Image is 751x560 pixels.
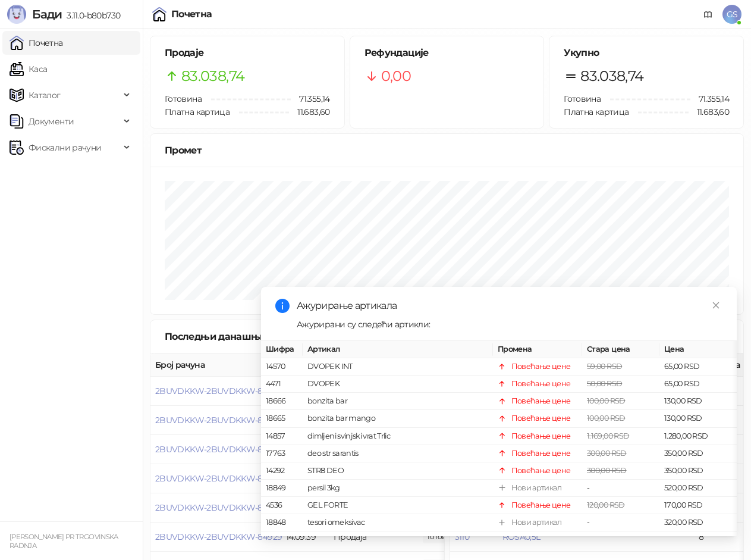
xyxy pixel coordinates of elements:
button: 2BUVDKKW-2BUVDKKW-84934 [155,386,282,396]
td: GEL FORTE [303,497,493,514]
span: 1.169,00 RSD [587,431,629,440]
button: 2BUVDKKW-2BUVDKKW-84933 [155,415,281,426]
td: 520,00 RSD [659,480,737,497]
td: 350,00 RSD [659,462,737,480]
div: Промет [165,143,729,158]
td: 65,00 RSD [659,376,737,393]
td: 18849 [261,480,303,497]
th: Цена [659,341,737,358]
div: Повећање цене [511,378,571,390]
span: Платна картица [165,107,230,117]
span: 71.355,14 [690,92,729,105]
td: deo str sarantis [303,445,493,462]
small: [PERSON_NAME] PR TRGOVINSKA RADNJA [10,533,118,550]
td: 4536 [261,497,303,514]
td: DVOPEK [303,376,493,393]
div: Повећање цене [511,430,571,442]
td: 320,00 RSD [659,514,737,531]
div: Повећање цене [511,465,571,477]
span: 300,00 RSD [587,466,627,475]
td: dimljeni svinjski vrat Trlic [303,427,493,445]
span: GS [722,5,741,24]
td: sundjer 2/1 [303,531,493,549]
td: 65,00 RSD [659,358,737,376]
div: Последњи данашњи рачуни [165,329,322,344]
th: Промена [493,341,582,358]
div: Почетна [171,10,212,19]
span: Документи [29,110,74,133]
span: Платна картица [564,107,629,117]
td: DVOPEK INT [303,358,493,376]
td: 4471 [261,376,303,393]
h5: Рефундације [364,46,530,60]
span: 3.11.0-b80b730 [62,10,120,21]
td: 17297 [261,531,303,549]
td: 350,00 RSD [659,445,737,462]
button: 2BUVDKKW-2BUVDKKW-84931 [155,473,279,484]
span: info-circle [275,299,290,313]
span: Готовина [165,93,202,104]
h5: Продаје [165,46,330,60]
div: Нови артикал [511,482,561,494]
span: 300,00 RSD [587,449,627,458]
td: 14292 [261,462,303,480]
span: 59,00 RSD [587,362,622,371]
img: Logo [7,5,26,24]
td: - [582,480,659,497]
td: 14857 [261,427,303,445]
div: Повећање цене [511,412,571,424]
div: Повећање цене [511,395,571,407]
td: 130,00 RSD [659,410,737,427]
button: 2BUVDKKW-2BUVDKKW-84930 [155,502,282,513]
td: persil 3kg [303,480,493,497]
td: bonzita bar mango [303,410,493,427]
div: Повећање цене [511,499,571,511]
div: Ажурирање артикала [297,299,722,313]
span: 83.038,74 [181,65,244,87]
div: Нови артикал [511,517,561,528]
span: 83.038,74 [580,65,643,87]
span: 71.355,14 [291,92,329,105]
span: Бади [32,7,62,21]
button: 2BUVDKKW-2BUVDKKW-84929 [155,531,282,542]
span: close [712,301,720,309]
td: - [582,514,659,531]
span: 0,00 [381,65,411,87]
td: 1.280,00 RSD [659,427,737,445]
span: Готовина [564,93,601,104]
td: 130,00 RSD [659,393,737,410]
span: 11.683,60 [289,105,329,118]
span: 45,00 RSD [587,535,622,544]
th: Број рачуна [150,353,281,377]
td: 18665 [261,410,303,427]
span: 11.683,60 [689,105,729,118]
td: 18848 [261,514,303,531]
h5: Укупно [564,46,729,60]
div: Ажурирани су следећи артикли: [297,318,722,331]
td: tesori omeksivac [303,514,493,531]
a: Почетна [10,31,63,55]
span: Фискални рачуни [29,136,101,159]
span: 50,00 RSD [587,379,622,388]
button: 2BUVDKKW-2BUVDKKW-84932 [155,444,281,455]
div: Смањење цене [511,534,568,546]
span: Каталог [29,83,61,107]
td: 18666 [261,393,303,410]
td: 170,00 RSD [659,497,737,514]
span: 120,00 RSD [587,500,625,509]
td: bonzita bar [303,393,493,410]
th: Артикал [303,341,493,358]
div: Повећање цене [511,448,571,459]
th: Шифра [261,341,303,358]
span: 100,00 RSD [587,414,626,423]
span: 100,00 RSD [587,396,626,405]
div: Повећање цене [511,361,571,373]
a: Документација [699,5,718,24]
td: 17763 [261,445,303,462]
